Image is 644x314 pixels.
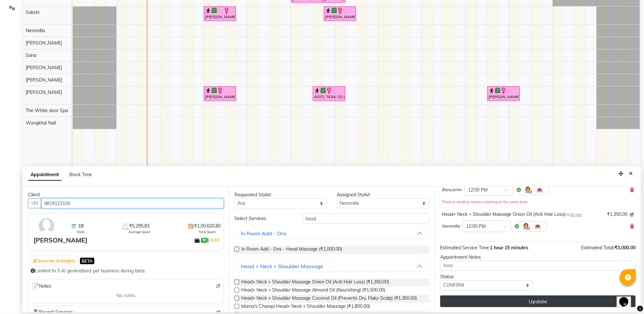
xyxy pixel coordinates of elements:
span: ₹1,350.00 [607,211,627,218]
span: Wungkhai Nail [26,120,56,126]
div: [PERSON_NAME], TK02, 06:30 PM-07:15 PM, Hair wash & Styling medium length [488,87,519,100]
span: 30 min [570,212,582,217]
span: Total Spent [199,229,216,234]
span: Mama's Champi Head+ Neck + Shoulder Massage (₹1,800.00) [241,303,370,311]
span: [PERSON_NAME] [26,65,62,71]
span: Average Spent [128,229,151,234]
button: Generate AI Insights [31,256,77,266]
span: ₹0 [201,238,208,243]
span: Head+ Neck + Shoulder Massage Onion Oil (Anti Hair Loss) (₹1,350.00) [241,279,389,287]
div: Select Services [230,215,298,222]
span: Head+ Neck + Shoulder Massage Almond Oil (Nourishing) (₹1,500.00) [241,287,385,295]
span: [PERSON_NAME] [26,40,62,46]
span: Nemmilla [442,223,460,229]
small: There is another service starting at the same time [442,200,527,204]
input: Search by service name [303,214,429,224]
span: In Room Add - Ons - Head Massage (₹1,000.00) [241,246,342,254]
span: Head+ Neck + Shoulder Massage Coconut Oil (Prevents Dry, Flaky Scalp) (₹1,350.00) [241,295,417,303]
img: avatar [37,216,56,235]
span: Visits [77,229,85,234]
span: Sana [26,52,36,58]
span: 19 [78,223,84,229]
button: Close [626,169,636,179]
div: Requested Stylist [234,191,327,198]
input: Search by Name/Mobile/Email/Code [41,198,224,208]
span: Sakshi [26,9,39,15]
span: ₹3,000.00 [614,245,636,251]
span: Estimated Service Time: [440,245,490,251]
span: Banyamin [442,187,462,193]
button: In Room Add - Ons [237,228,427,239]
i: Edit price [630,213,634,216]
div: Status [440,273,533,280]
span: ₹1,00,620.80 [194,223,221,229]
small: for [565,212,582,217]
span: ₹5,295.83 [129,223,150,229]
span: Block Time [69,172,92,177]
img: Interior.png [534,222,542,230]
span: The White door Spa [26,108,68,113]
img: Hairdresser.png [522,222,530,230]
div: Appointment Notes [440,254,636,261]
div: Limited to 5 AI generations per business during beta. [31,268,221,274]
div: Head+ Neck + Shoulder Massage Onion Oil (Anti Hair Loss) [442,211,582,218]
a: Add [209,236,220,244]
span: No notes [116,292,135,299]
div: [PERSON_NAME], TK05, 12:00 PM-12:45 PM, TWD Classic Manicure [204,7,235,20]
span: BETA [80,258,94,264]
span: [PERSON_NAME] [26,77,62,83]
div: In Room Add - Ons [241,229,286,237]
button: Head + Neck + Shoulder Massage [237,260,427,272]
div: Client [28,191,224,198]
span: Nemmilla [26,28,45,33]
img: Interior.png [536,186,544,194]
span: 1 hour 15 minutes [490,245,528,251]
img: Hairdresser.png [524,186,532,194]
span: Appointment [28,169,61,181]
div: Assigned Stylist [337,191,429,198]
div: [PERSON_NAME], TK03, 02:45 PM-03:30 PM, TWD Classic Manicure [324,7,355,20]
span: Notes [31,282,51,291]
div: Head + Neck + Shoulder Massage [241,262,323,270]
div: ADITI, TK04, 02:30 PM-03:15 PM, Hair wash & Styling medium length [313,87,345,100]
button: Update [440,295,636,307]
span: Estimated Total: [581,245,614,251]
span: [PERSON_NAME] [26,89,62,95]
button: +91 [28,198,42,208]
iframe: chat widget [617,288,637,307]
div: [PERSON_NAME] [33,235,87,245]
span: | [208,236,220,244]
div: [PERSON_NAME], TK01, 12:00 PM-12:45 PM, Hair wash & Styling medium length [204,87,235,100]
